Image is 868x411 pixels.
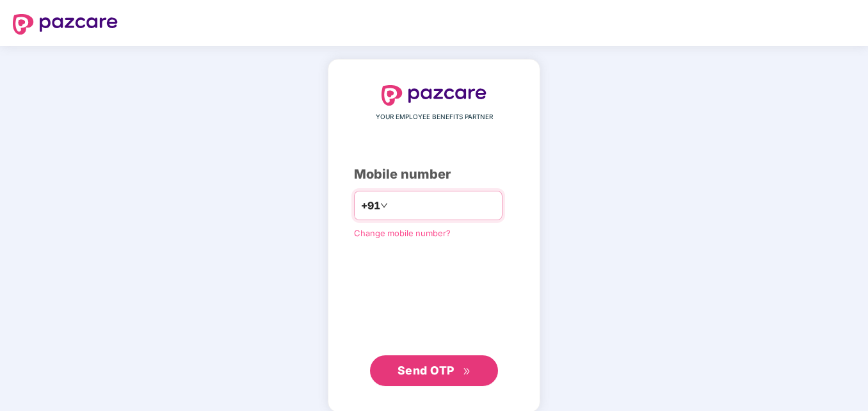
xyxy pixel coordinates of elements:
[354,228,451,238] a: Change mobile number?
[13,14,118,35] img: logo
[376,112,493,122] span: YOUR EMPLOYEE BENEFITS PARTNER
[398,364,454,377] span: Send OTP
[354,165,514,184] div: Mobile number
[370,355,498,386] button: Send OTPdouble-right
[380,202,388,209] span: down
[361,198,380,214] span: +91
[463,367,471,376] span: double-right
[382,85,486,106] img: logo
